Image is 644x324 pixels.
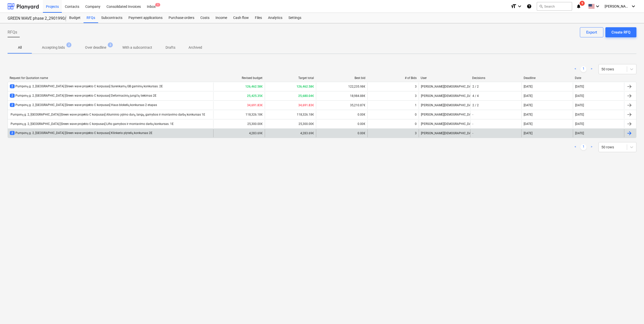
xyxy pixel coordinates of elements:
span: 2 [66,42,71,47]
a: Costs [197,13,212,23]
div: Decisions [472,76,520,80]
div: [DATE] [575,94,584,98]
div: [DATE] [575,85,584,88]
div: Best bid [318,76,365,80]
div: 2 / 2 [472,85,479,88]
a: Previous page [572,66,578,72]
button: Export [580,27,603,37]
a: Next page [588,66,595,72]
b: 126,462.58€ [297,85,314,88]
b: 25,425.35€ [247,94,263,98]
div: [DATE] [575,113,584,116]
span: 3 [108,42,113,47]
div: User [421,76,468,80]
div: Deadline [524,76,571,80]
div: [PERSON_NAME][DEMOGRAPHIC_DATA] [419,120,470,128]
span: 1 [155,3,160,7]
div: 4 / 4 [472,94,479,98]
i: keyboard_arrow_down [595,3,601,9]
span: 2 [10,84,15,88]
div: [DATE] [575,103,584,107]
a: Cash flow [230,13,252,23]
div: 3 [415,85,417,88]
div: [DATE] [524,122,532,126]
div: 0 [415,122,417,126]
a: Budget [66,13,84,23]
div: 0.00€ [316,120,367,128]
b: 34,691.83€ [247,103,263,107]
div: Create RFQ [611,29,630,36]
div: Pumpėnų g. 2, [GEOGRAPHIC_DATA] [Green wave projekto C korpusas] Klinkerio plytelių konkursas 2E [10,131,152,135]
div: - [472,122,473,126]
span: [PERSON_NAME][DEMOGRAPHIC_DATA] [605,4,630,8]
a: Subcontracts [98,13,125,23]
span: 9 [580,1,585,6]
div: 3 [415,94,417,98]
b: 25,680.04€ [298,94,314,98]
div: 1 [415,103,417,107]
a: RFQs [84,13,98,23]
div: [PERSON_NAME][DEMOGRAPHIC_DATA] [419,92,470,100]
div: [PERSON_NAME][DEMOGRAPHIC_DATA] [419,129,470,137]
div: Pumpėnų g. 2, [GEOGRAPHIC_DATA] [Green wave projekto C korpusas] Deformacinių jungčių tiekimas 2E [10,94,156,98]
div: GREEN WAVE phase 2_2901990/2901996/2901997 [8,16,60,21]
a: Purchase orders [166,13,197,23]
div: Pumpėnų g. 2, [GEOGRAPHIC_DATA] [Green wave projekto C korpusas] Lifto gamybos ir montavimo darbų... [10,122,174,126]
div: - [472,131,473,135]
a: Analytics [265,13,285,23]
div: 118,326.18€ [265,111,316,119]
span: 2 [10,103,15,107]
div: - [472,113,473,116]
div: [DATE] [575,122,584,126]
div: 35,210.87€ [316,101,367,109]
div: Pumpėnų g. 2, [GEOGRAPHIC_DATA] [Green wave projekto C korpusas] Haus blokelių konkursas 2 etapas [10,103,157,107]
a: Page 1 is your current page [580,144,586,150]
div: [DATE] [524,131,532,135]
div: 25,300.00€ [213,120,265,128]
div: 0.00€ [316,129,367,137]
b: 34,691.83€ [298,103,314,107]
a: Previous page [572,144,578,150]
div: [PERSON_NAME][DEMOGRAPHIC_DATA] [419,101,470,109]
a: Page 1 is your current page [580,66,586,72]
a: Income [212,13,230,23]
div: [DATE] [575,131,584,135]
div: 0 [415,113,417,116]
div: 2 / 2 [472,103,479,107]
i: Knowledge base [527,3,532,9]
div: Revised budget [215,76,263,80]
div: Date [575,76,622,80]
div: 4,283.69€ [265,129,316,137]
div: Pumpėnų g. 2, [GEOGRAPHIC_DATA] [Green wave projekto C korpusas] Aliuminio įėjimo durų, langų, ga... [10,113,205,117]
div: Export [586,29,597,36]
a: Files [252,13,265,23]
div: 4,283.69€ [213,129,265,137]
a: Settings [285,13,304,23]
div: 25,300.00€ [265,120,316,128]
div: [PERSON_NAME][DEMOGRAPHIC_DATA] [419,83,470,91]
div: [DATE] [524,85,532,88]
div: 3 [415,131,417,135]
div: Request for Quotation name [10,76,211,80]
i: notifications [576,3,581,9]
i: keyboard_arrow_down [630,3,636,9]
div: 122,235.98€ [316,83,367,91]
a: Next page [588,144,595,150]
div: [PERSON_NAME][DEMOGRAPHIC_DATA] [419,111,470,119]
div: Pumpėnų g. 2, [GEOGRAPHIC_DATA] [Green wave projekto C korpusas] Surenkamų GB gaminių konkursas. 2E [10,84,163,89]
p: Over deadline [85,45,106,50]
b: 126,462.58€ [245,85,263,88]
p: Accepting bids [42,45,65,50]
span: 2 [10,131,15,135]
a: Payment applications [125,13,166,23]
button: Create RFQ [605,27,636,37]
div: 118,326.18€ [213,111,265,119]
div: # of Bids [369,76,417,80]
div: [DATE] [524,103,532,107]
